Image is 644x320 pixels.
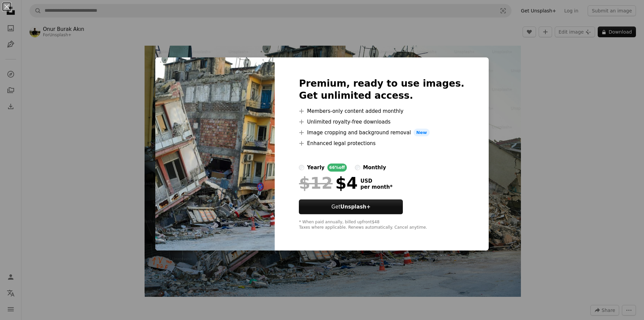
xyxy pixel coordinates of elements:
img: premium_photo-1695914233513-6f9ca230abdb [155,57,275,251]
li: Unlimited royalty-free downloads [299,118,464,126]
input: monthly [355,165,360,170]
strong: Unsplash+ [340,204,371,210]
h2: Premium, ready to use images. Get unlimited access. [299,78,464,102]
button: GetUnsplash+ [299,199,403,214]
li: Enhanced legal protections [299,139,464,147]
div: monthly [363,164,386,172]
div: 66% off [327,164,347,172]
span: USD [360,178,392,184]
input: yearly66%off [299,165,304,170]
span: New [414,129,430,137]
div: * When paid annually, billed upfront $48 Taxes where applicable. Renews automatically. Cancel any... [299,220,464,230]
span: $12 [299,174,332,192]
div: yearly [307,164,324,172]
span: per month * [360,184,392,190]
li: Image cropping and background removal [299,129,464,137]
li: Members-only content added monthly [299,107,464,115]
div: $4 [299,174,358,192]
